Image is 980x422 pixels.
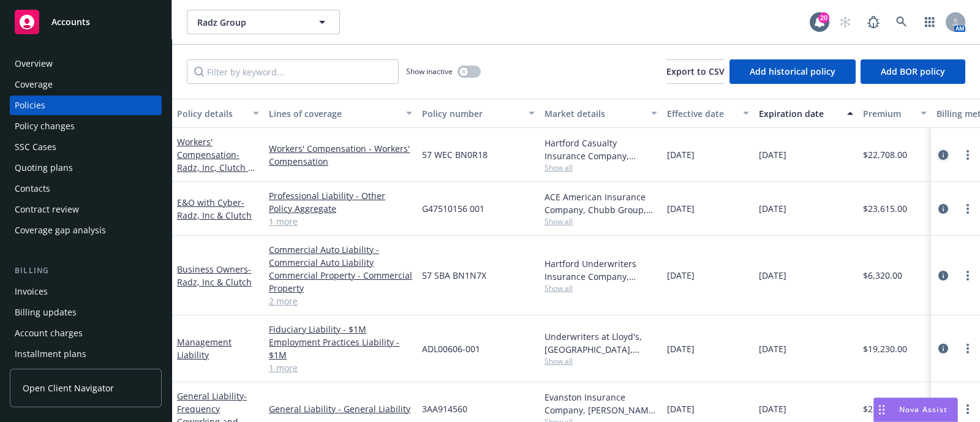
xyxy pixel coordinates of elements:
a: more [960,148,975,162]
button: Add historical policy [729,59,856,84]
a: Account charges [10,323,162,343]
span: $6,320.00 [863,269,902,282]
span: [DATE] [667,402,695,415]
span: [DATE] [667,148,695,161]
a: 2 more [269,295,412,307]
button: Export to CSV [666,59,725,84]
a: circleInformation [936,148,951,162]
a: Search [889,10,914,34]
a: Contacts [10,179,162,198]
a: Management Liability [177,336,232,361]
button: Add BOR policy [861,59,965,84]
div: Billing updates [15,303,77,322]
a: Contract review [10,200,162,219]
a: more [960,202,975,216]
div: Contract review [15,200,79,219]
div: Overview [15,54,53,73]
div: Account charges [15,323,83,343]
span: Export to CSV [666,66,725,77]
span: Show all [545,216,657,227]
span: Accounts [51,17,90,27]
span: 3AA914560 [422,402,467,415]
span: $19,230.00 [863,342,907,355]
div: Effective date [667,107,736,120]
a: circleInformation [936,268,951,283]
div: Policies [15,96,45,115]
div: Quoting plans [15,158,73,178]
span: - Radz, Inc & Clutch [177,263,252,288]
span: Nova Assist [899,404,948,415]
div: Coverage gap analysis [15,220,106,240]
span: [DATE] [759,342,786,355]
a: Accounts [10,5,162,39]
a: circleInformation [936,202,951,216]
a: Installment plans [10,344,162,364]
div: Policy changes [15,116,75,136]
span: [DATE] [759,269,786,282]
div: Market details [545,107,644,120]
button: Expiration date [754,99,858,128]
a: Switch app [918,10,942,34]
a: Overview [10,54,162,73]
button: Policy details [172,99,264,128]
button: Market details [540,99,662,128]
a: 1 more [269,215,412,228]
a: Commercial Property - Commercial Property [269,269,412,295]
a: Employment Practices Liability - $1M [269,336,412,361]
span: - Radz, Inc & Clutch [177,197,252,221]
a: 1 more [269,361,412,374]
a: Workers' Compensation [177,136,254,225]
a: Report a Bug [861,10,886,34]
div: Invoices [15,282,48,301]
span: $22,708.00 [863,148,907,161]
a: circleInformation [936,341,951,356]
button: Lines of coverage [264,99,417,128]
a: Invoices [10,282,162,301]
a: General Liability - General Liability [269,402,412,415]
div: 20 [818,12,829,23]
span: Show all [545,283,657,293]
div: SSC Cases [15,137,56,157]
span: Add BOR policy [881,66,945,77]
button: Policy number [417,99,540,128]
span: G47510156 001 [422,202,484,215]
button: Nova Assist [873,398,958,422]
a: Workers' Compensation - Workers' Compensation [269,142,412,168]
div: Lines of coverage [269,107,399,120]
span: Radz Group [197,16,303,29]
span: [DATE] [667,342,695,355]
a: Fiduciary Liability - $1M [269,323,412,336]
span: 57 SBA BN1N7X [422,269,486,282]
a: Policies [10,96,162,115]
button: Radz Group [187,10,340,34]
a: Policy Aggregate [269,202,412,215]
div: ACE American Insurance Company, Chubb Group, RT Specialty Insurance Services, LLC (RSG Specialty,... [545,190,657,216]
input: Filter by keyword... [187,59,399,84]
span: Show all [545,162,657,173]
div: Hartford Casualty Insurance Company, Hartford Insurance Group [545,137,657,162]
div: Installment plans [15,344,86,364]
a: more [960,268,975,283]
span: [DATE] [759,148,786,161]
a: Billing updates [10,303,162,322]
span: [DATE] [759,402,786,415]
span: [DATE] [759,202,786,215]
div: Premium [863,107,913,120]
a: Commercial Auto Liability - Commercial Auto Liability [269,243,412,269]
a: Quoting plans [10,158,162,178]
span: ADL00606-001 [422,342,480,355]
a: Start snowing [833,10,858,34]
div: Coverage [15,75,53,94]
button: Premium [858,99,932,128]
a: Coverage gap analysis [10,220,162,240]
div: Expiration date [759,107,840,120]
div: Contacts [15,179,50,198]
a: more [960,402,975,416]
div: Evanston Insurance Company, [PERSON_NAME] Insurance, CRC Group [545,391,657,416]
div: Underwriters at Lloyd's, [GEOGRAPHIC_DATA], Lloyd's of [GEOGRAPHIC_DATA], AllDigital Specialty In... [545,330,657,356]
a: SSC Cases [10,137,162,157]
a: Professional Liability - Other [269,189,412,202]
a: Policy changes [10,116,162,136]
span: $2,650.00 [863,402,902,415]
div: Billing [10,265,162,277]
